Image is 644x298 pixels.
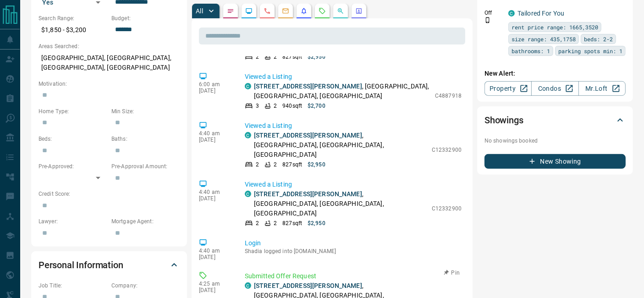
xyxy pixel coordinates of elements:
p: Off [484,9,503,17]
p: [DATE] [199,88,231,94]
svg: Listing Alerts [300,7,308,15]
p: Viewed a Listing [245,121,462,131]
button: New Showing [484,154,626,169]
p: New Alert: [484,69,626,78]
svg: Emails [282,7,289,15]
p: 827 sqft [282,53,302,61]
div: condos.ca [245,83,251,89]
p: [DATE] [199,254,231,260]
div: condos.ca [245,191,251,197]
div: Showings [484,109,626,131]
span: bathrooms: 1 [512,46,550,55]
p: 940 sqft [282,102,302,110]
p: Motivation: [39,80,180,88]
p: All [196,8,203,14]
p: 6:00 am [199,81,231,88]
p: Pre-Approval Amount: [111,162,180,171]
span: rent price range: 1665,3520 [512,22,598,32]
a: [STREET_ADDRESS][PERSON_NAME] [254,83,362,90]
p: Login [245,238,462,248]
p: $2,950 [308,160,325,169]
a: Tailored For You [517,10,564,17]
button: Pin [439,269,465,277]
p: Search Range: [39,14,107,22]
p: 3 [256,102,259,110]
p: 827 sqft [282,160,302,169]
p: 2 [256,219,259,227]
p: 827 sqft [282,219,302,227]
a: [STREET_ADDRESS][PERSON_NAME] [254,282,362,289]
p: $2,950 [308,219,325,227]
div: Personal Information [39,254,180,276]
p: Areas Searched: [39,42,180,50]
p: Beds: [39,135,107,143]
p: $1,850 - $3,200 [39,22,107,38]
p: Credit Score: [39,190,180,198]
p: 2 [256,53,259,61]
p: 4:40 am [199,189,231,195]
p: , [GEOGRAPHIC_DATA], [GEOGRAPHIC_DATA], [GEOGRAPHIC_DATA] [254,82,430,101]
p: [DATE] [199,287,231,293]
p: 4:25 am [199,281,231,287]
a: [STREET_ADDRESS][PERSON_NAME] [254,132,362,139]
p: 2 [274,102,277,110]
p: C4887918 [435,92,462,100]
p: C12332900 [432,146,462,154]
p: [DATE] [199,137,231,143]
p: 2 [274,53,277,61]
svg: Calls [264,7,271,15]
p: Mortgage Agent: [111,217,180,226]
p: Company: [111,281,180,290]
p: No showings booked [484,137,626,145]
p: 4:40 am [199,130,231,137]
h2: Showings [484,113,523,127]
p: Home Type: [39,107,107,116]
svg: Opportunities [337,7,344,15]
div: condos.ca [245,282,251,289]
p: Shadia logged into [DOMAIN_NAME] [245,248,462,254]
p: Budget: [111,14,180,22]
span: size range: 435,1758 [512,34,576,44]
a: [STREET_ADDRESS][PERSON_NAME] [254,190,362,198]
p: [GEOGRAPHIC_DATA], [GEOGRAPHIC_DATA], [GEOGRAPHIC_DATA], [GEOGRAPHIC_DATA] [39,50,180,75]
div: condos.ca [508,10,515,17]
p: , [GEOGRAPHIC_DATA], [GEOGRAPHIC_DATA], [GEOGRAPHIC_DATA] [254,131,427,160]
p: Lawyer: [39,217,107,226]
p: 2 [256,160,259,169]
p: $2,950 [308,53,325,61]
svg: Lead Browsing Activity [245,7,253,15]
p: Pre-Approved: [39,162,107,171]
p: [DATE] [199,195,231,202]
p: C12332900 [432,204,462,213]
svg: Agent Actions [355,7,363,15]
a: Property [484,81,532,96]
a: Condos [531,81,578,96]
p: Baths: [111,135,180,143]
svg: Requests [319,7,326,15]
h2: Personal Information [39,258,123,272]
p: Submitted Offer Request [245,271,462,281]
svg: Notes [227,7,234,15]
a: Mr.Loft [578,81,626,96]
p: Min Size: [111,107,180,116]
p: 2 [274,219,277,227]
div: condos.ca [245,132,251,138]
svg: Push Notification Only [484,17,491,23]
span: beds: 2-2 [584,34,613,44]
p: 2 [274,160,277,169]
p: $2,700 [308,102,325,110]
p: , [GEOGRAPHIC_DATA], [GEOGRAPHIC_DATA], [GEOGRAPHIC_DATA] [254,189,427,218]
p: Job Title: [39,281,107,290]
span: parking spots min: 1 [558,46,622,55]
p: 4:40 am [199,248,231,254]
p: Viewed a Listing [245,72,462,82]
p: Viewed a Listing [245,180,462,189]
